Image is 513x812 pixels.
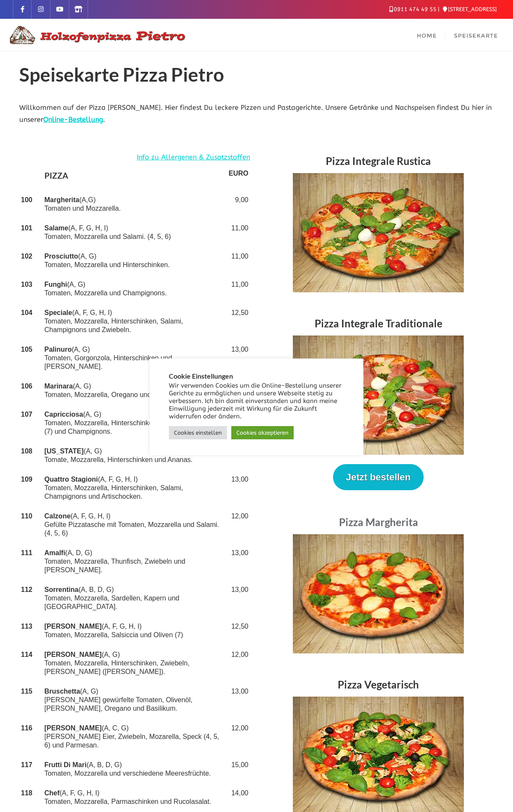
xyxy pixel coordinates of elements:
[21,476,32,483] strong: 109
[43,275,227,303] td: (A, G) Tomaten, Mozzarella und Champignons.
[44,411,83,418] strong: Capricciosa
[44,224,68,232] strong: Salame
[44,623,102,630] strong: [PERSON_NAME]
[21,346,32,353] strong: 105
[21,623,32,630] strong: 113
[43,543,227,580] td: (A, D, G) Tomaten, Mozzarella, Thunfisch, Zwiebeln und [PERSON_NAME].
[44,346,72,353] strong: Palinuro
[44,651,102,658] strong: [PERSON_NAME]
[43,340,227,377] td: (A, G) Tomaten, Gorgonzola, Hinterschinken und [PERSON_NAME].
[21,549,32,556] strong: 111
[21,512,32,520] strong: 110
[21,688,32,695] strong: 115
[231,426,294,439] a: Cookies akzeptieren
[21,761,32,768] strong: 117
[227,506,250,543] td: 12,00
[21,411,32,418] strong: 107
[227,783,250,812] td: 14,00
[21,382,32,390] strong: 106
[227,190,250,218] td: 9,00
[43,377,227,405] td: (A, G) Tomaten, Mozzarella, Oregano und [PERSON_NAME].
[227,247,250,275] td: 11,00
[408,19,445,51] a: Home
[44,688,80,695] strong: Bruschetta
[44,586,79,593] strong: Sorrentina
[44,789,60,797] strong: Chef
[169,382,344,421] div: Wir verwenden Cookies um die Online-Bestellung unserer Gerichte zu ermöglichen und unsere Webseit...
[43,441,227,470] td: (A, G) Tomate, Mozzarella, Hinterschinken und Ananas.
[227,218,250,247] td: 11,00
[227,303,250,340] td: 12,50
[339,516,418,528] a: Pizza Margherita
[44,512,71,520] strong: Calzone
[227,340,250,377] td: 13,00
[227,645,250,682] td: 12,00
[43,755,227,783] td: (A, B, D, G) Tomaten, Mozzarella und verschiedene Meeresfrüchte.
[137,151,250,164] a: Info zu Allergenen & Zusatzstoffen
[293,335,464,455] img: Speisekarte - Pizza Integrale Traditionale
[21,196,32,203] strong: 100
[227,682,250,718] td: 13,00
[43,506,227,543] td: (A, F, G, H, I) Gefülte Pizzatasche mit Tomaten, Mozzarella und Salami. (4, 5, 6)
[227,617,250,645] td: 12,50
[445,19,507,51] a: Speisekarte
[21,253,32,260] strong: 102
[43,247,227,275] td: (A, G) Tomaten, Mozzarella und Hinterschinken.
[454,32,498,39] span: Speisekarte
[293,534,464,653] img: Speisekarte - Pizza Margherita
[44,169,225,185] h4: PIZZA
[44,447,84,455] strong: [US_STATE]
[43,580,227,617] td: (A, B, D, G) Tomaten, Mozzarella, Sardellen, Kapern und [GEOGRAPHIC_DATA].
[44,476,98,483] strong: Quattro Stagioni
[43,303,227,340] td: (A, F, G, H, I) Tomaten, Mozzarella, Hinterschinken, Salami, Champignons und Zwiebeln.
[21,224,32,232] strong: 101
[227,580,250,617] td: 13,00
[44,382,73,390] strong: Marinara
[44,761,87,768] strong: Frutti Di Mari
[43,115,103,124] a: Online-Bestellung
[229,170,248,177] strong: EURO
[6,25,186,45] img: Logo
[293,173,464,292] img: Speisekarte - Pizza Integrale Rustica
[21,724,32,732] strong: 116
[443,6,497,12] a: [STREET_ADDRESS]
[43,718,227,755] td: (A, C, G) [PERSON_NAME] Eier, Zwiebeln, Mozarella, Speck (4, 5, 6) und Parmesan.
[389,6,436,12] a: 0911 474 49 55
[43,470,227,506] td: (A, F, G, H, I) Tomaten, Mozzarella, Hinterschinken, Salami, Champignons und Artischocken.
[44,724,102,732] strong: [PERSON_NAME]
[21,586,32,593] strong: 112
[227,543,250,580] td: 13,00
[227,755,250,783] td: 15,00
[227,470,250,506] td: 13,00
[44,309,72,316] strong: Speciale
[43,405,227,441] td: (A, G) Tomaten, Mozzarella, Hinterschinken, Artischocken, Oliven (7) und Champignons.
[263,314,494,335] h3: Pizza Integrale Traditionale
[227,275,250,303] td: 11,00
[333,464,424,490] button: Jetzt bestellen
[43,190,227,218] td: (A,G) Tomaten und Mozzarella.
[169,372,344,380] h5: Cookie Einstellungen
[263,675,494,697] h3: Pizza Vegetarisch
[21,447,32,455] strong: 108
[19,102,494,127] p: Willkommen auf der Pizza [PERSON_NAME]. Hier findest Du leckere Pizzen und Pastagerichte. Unsere ...
[43,218,227,247] td: (A, F, G, H, I) Tomaten, Mozzarella und Salami. (4, 5, 6)
[263,151,494,173] h3: Pizza Integrale Rustica
[21,309,32,316] strong: 104
[227,441,250,470] td: 12,00
[417,32,437,39] span: Home
[43,617,227,645] td: (A, F, G, H, I) Tomaten, Mozzarella, Salsiccia und Oliven (7)
[21,789,32,797] strong: 118
[43,783,227,812] td: (A, F, G, H, I) Tomaten, Mozzarella, Parmaschinken und Rucolasalat.
[44,253,78,260] strong: Prosciutto
[19,64,494,89] h1: Speisekarte Pizza Pietro
[43,645,227,682] td: (A, G) Tomaten, Mozzarella, Hinterschinken, Zwiebeln, [PERSON_NAME] ([PERSON_NAME]).
[44,196,80,203] strong: Margherita
[227,718,250,755] td: 12,00
[43,682,227,718] td: (A, G) [PERSON_NAME] gewürfelte Tomaten, Olivenöl, [PERSON_NAME], Oregano und Basilikum.
[21,651,32,658] strong: 114
[44,549,65,556] strong: Amalfi
[44,281,67,288] strong: Funghi
[21,281,32,288] strong: 103
[169,426,227,439] a: Cookies einstellen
